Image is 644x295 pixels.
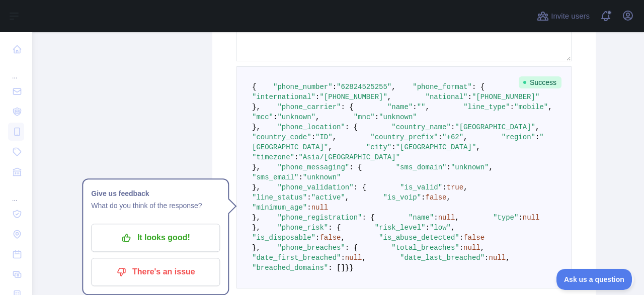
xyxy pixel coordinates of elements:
span: "country_code" [252,133,311,141]
span: "phone_breaches" [277,244,345,252]
span: : [421,193,425,202]
span: , [535,123,539,131]
span: }, [252,214,261,222]
div: ... [8,183,24,203]
span: : { [345,244,358,252]
span: "name" [387,103,413,111]
span: : { [341,103,353,111]
span: , [451,224,455,232]
span: : [311,133,315,141]
span: null [438,214,455,222]
span: : [294,153,298,161]
span: }, [252,103,261,111]
span: "sms_email" [252,173,298,181]
span: false [319,234,341,242]
span: , [333,133,337,141]
span: , [463,183,467,191]
span: "region" [502,133,535,141]
button: It looks good! [91,224,220,252]
span: false [426,193,447,202]
span: "country_prefix" [370,133,438,141]
span: "+62" [442,133,463,141]
p: There's an issue [99,263,212,280]
span: , [328,143,332,151]
span: : [434,214,438,222]
span: , [476,143,480,151]
span: : { [354,183,366,191]
span: "phone_location" [277,123,345,131]
span: : [391,143,395,151]
span: "[PHONE_NUMBER]" [472,93,539,101]
span: , [506,254,510,262]
span: : [315,234,319,242]
span: , [455,214,459,222]
span: , [489,163,493,171]
span: "total_breaches" [391,244,459,252]
span: { [252,83,256,91]
span: : [442,183,446,191]
span: : [438,133,442,141]
span: "phone_number" [273,83,333,91]
span: : [413,103,417,111]
span: "active" [311,193,345,202]
span: }, [252,244,261,252]
span: "country_name" [391,123,451,131]
span: } [345,264,349,272]
button: Invite users [535,8,592,24]
span: "line_type" [463,103,510,111]
span: "unknown" [303,173,341,181]
span: : [510,103,514,111]
span: "phone_format" [413,83,472,91]
span: : [447,163,451,171]
span: "mobile" [514,103,548,111]
span: "is_disposable" [252,234,315,242]
span: "city" [366,143,391,151]
span: "date_last_breached" [400,254,485,262]
span: , [480,244,485,252]
span: : { [472,83,485,91]
h1: Give us feedback [91,187,220,200]
span: : { [349,163,362,171]
span: "unknown" [379,113,417,121]
span: : [485,254,489,262]
span: , [387,93,391,101]
span: "phone_risk" [277,224,328,232]
span: , [447,193,451,202]
span: "national" [425,93,467,101]
span: null [523,214,540,222]
span: , [362,254,366,262]
span: "[GEOGRAPHIC_DATA]" [396,143,476,151]
button: There's an issue [91,258,220,286]
span: null [463,244,480,252]
span: "ID" [315,133,333,141]
span: "unknown" [277,113,315,121]
iframe: Toggle Customer Support [556,269,634,290]
span: : { [328,224,341,232]
span: : [518,214,522,222]
span: "phone_messaging" [277,163,349,171]
span: "minimum_age" [252,204,307,212]
span: , [341,234,345,242]
span: true [447,183,464,191]
span: "is_valid" [400,183,442,191]
p: It looks good! [99,229,212,246]
span: "risk_level" [375,224,426,232]
span: Invite users [551,11,590,22]
span: }, [252,224,261,232]
span: : [468,93,472,101]
span: : [307,204,311,212]
span: }, [252,123,261,131]
span: null [311,204,329,212]
span: false [463,234,485,242]
span: : [426,224,430,232]
span: : [273,113,277,121]
span: "phone_validation" [277,183,353,191]
span: : [459,234,463,242]
span: null [345,254,362,262]
span: "is_voip" [383,193,421,202]
span: , [315,113,319,121]
span: }, [252,163,261,171]
div: ... [8,60,24,80]
span: "timezone" [252,153,294,161]
span: "Asia/[GEOGRAPHIC_DATA]" [298,153,400,161]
